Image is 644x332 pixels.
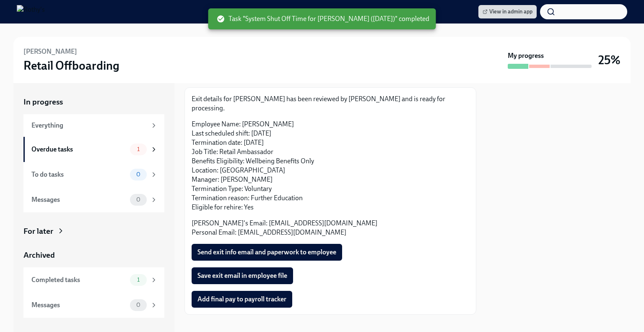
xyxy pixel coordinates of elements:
[598,52,621,68] h3: 25%
[23,267,164,293] a: Completed tasks1
[23,162,164,187] a: To do tasks0
[23,187,164,212] a: Messages0
[23,97,164,107] a: In progress
[23,226,53,237] div: For later
[131,302,145,308] span: 0
[31,145,127,154] div: Overdue tasks
[23,137,164,162] a: Overdue tasks1
[197,272,287,280] span: Save exit email in employee file
[131,196,145,203] span: 0
[23,293,164,318] a: Messages0
[31,121,147,130] div: Everything
[478,5,537,18] a: View in admin app
[23,226,164,237] a: For later
[131,171,145,178] span: 0
[23,58,119,73] h3: Retail Offboarding
[192,219,469,237] p: [PERSON_NAME]'s Email: [EMAIL_ADDRESS][DOMAIN_NAME] Personal Email: [EMAIL_ADDRESS][DOMAIN_NAME]
[483,8,532,16] span: View in admin app
[197,248,336,256] span: Send exit info email and paperwork to employee
[217,14,429,24] span: Task "System Shut Off Time for [PERSON_NAME] ([DATE])" completed
[132,277,145,283] span: 1
[17,5,45,18] img: Rothy's
[31,275,127,285] div: Completed tasks
[23,47,77,56] h6: [PERSON_NAME]
[197,295,286,303] span: Add final pay to payroll tracker
[192,291,292,308] button: Add final pay to payroll tracker
[31,301,127,310] div: Messages
[192,120,469,212] p: Employee Name: [PERSON_NAME] Last scheduled shift: [DATE] Termination date: [DATE] Job Title: Ret...
[31,170,127,179] div: To do tasks
[132,146,145,152] span: 1
[23,250,164,261] a: Archived
[31,195,127,204] div: Messages
[23,114,164,137] a: Everything
[508,51,544,60] strong: My progress
[192,267,293,284] button: Save exit email in employee file
[192,94,469,113] p: Exit details for [PERSON_NAME] has been reviewed by [PERSON_NAME] and is ready for processing.
[192,244,342,261] button: Send exit info email and paperwork to employee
